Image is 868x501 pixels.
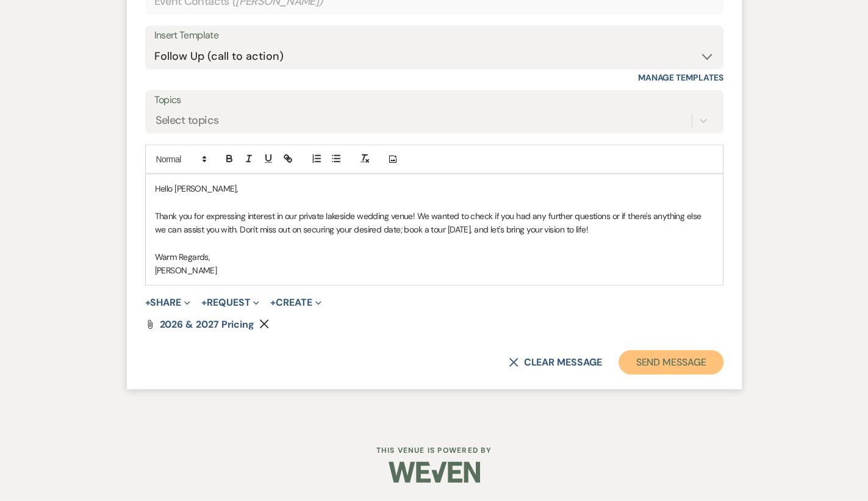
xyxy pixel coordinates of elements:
[201,298,259,308] button: Request
[270,298,321,308] button: Create
[155,209,714,237] p: Thank you for expressing interest in our private lakeside wedding venue! We wanted to check if yo...
[154,92,714,109] label: Topics
[638,72,723,83] a: Manage Templates
[389,451,480,494] img: Weven Logo
[619,350,723,375] button: Send Message
[201,298,207,308] span: +
[145,298,191,308] button: Share
[155,182,714,195] p: Hello [PERSON_NAME],
[145,298,151,308] span: +
[270,298,276,308] span: +
[156,112,219,129] div: Select topics
[509,358,601,367] button: Clear message
[155,264,714,277] p: [PERSON_NAME]
[160,318,254,331] span: 2026 & 2027 Pricing
[155,250,714,264] p: Warm Regards,
[160,320,254,330] a: 2026 & 2027 Pricing
[154,27,714,45] div: Insert Template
